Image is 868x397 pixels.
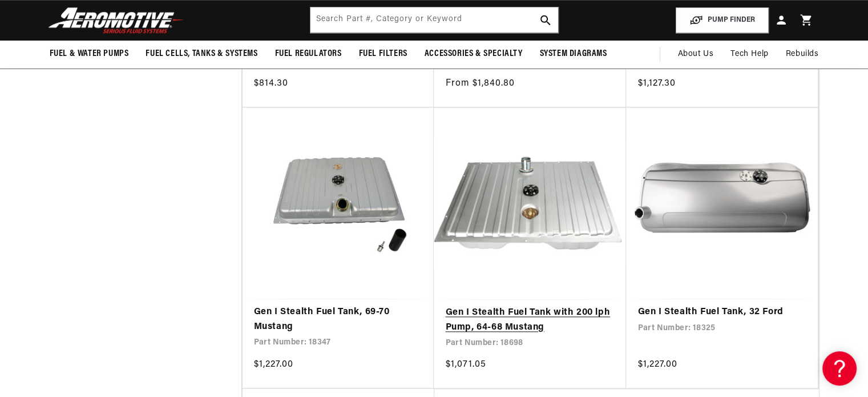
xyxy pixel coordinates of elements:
[254,305,423,334] a: Gen I Stealth Fuel Tank, 69-70 Mustang
[669,41,722,68] a: About Us
[416,41,531,67] summary: Accessories & Specialty
[533,7,558,33] button: search button
[445,306,615,335] a: Gen I Stealth Fuel Tank with 200 lph Pump, 64-68 Mustang
[637,305,806,320] a: Gen I Stealth Fuel Tank, 32 Ford
[786,48,819,61] span: Rebuilds
[275,48,342,60] span: Fuel Regulators
[41,41,138,67] summary: Fuel & Water Pumps
[730,48,768,61] span: Tech Help
[722,41,777,68] summary: Tech Help
[267,41,350,67] summary: Fuel Regulators
[531,41,616,67] summary: System Diagrams
[146,48,257,60] span: Fuel Cells, Tanks & Systems
[359,48,407,60] span: Fuel Filters
[677,50,713,58] span: About Us
[540,48,607,60] span: System Diagrams
[310,7,558,33] input: Search by Part Number, Category or Keyword
[777,41,827,68] summary: Rebuilds
[45,7,188,34] img: Aeromotive
[350,41,416,67] summary: Fuel Filters
[137,41,266,67] summary: Fuel Cells, Tanks & Systems
[676,7,769,33] button: PUMP FINDER
[50,48,129,60] span: Fuel & Water Pumps
[425,48,523,60] span: Accessories & Specialty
